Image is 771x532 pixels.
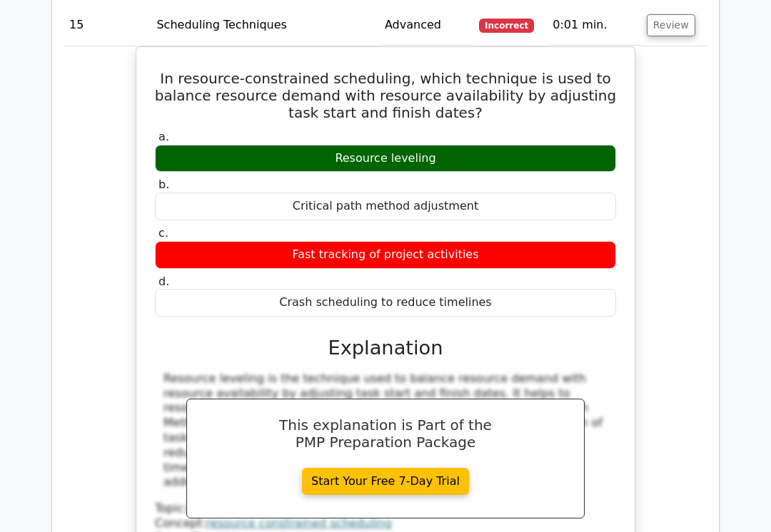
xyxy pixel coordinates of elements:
[547,5,640,46] td: 0:01 min.
[302,468,469,495] a: Start Your Free 7-Day Trial
[158,226,168,240] span: c.
[155,193,616,220] div: Critical path method adjustment
[158,130,169,143] span: a.
[647,14,695,36] button: Review
[379,5,473,46] td: Advanced
[158,275,169,288] span: d.
[151,5,378,46] td: Scheduling Techniques
[155,516,616,531] div: Concept:
[206,516,392,530] a: resource constrained scheduling
[153,70,618,121] h5: In resource-constrained scheduling, which technique is used to balance resource demand with resou...
[163,337,608,360] h3: Explanation
[158,178,169,191] span: b.
[163,372,608,490] div: Resource leveling is the technique used to balance resource demand with resource availability by ...
[155,289,616,317] div: Crash scheduling to reduce timelines
[64,5,151,46] td: 15
[479,19,534,33] span: Incorrect
[155,241,616,269] div: Fast tracking of project activities
[155,501,616,516] div: Topic:
[155,145,616,173] div: Resource leveling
